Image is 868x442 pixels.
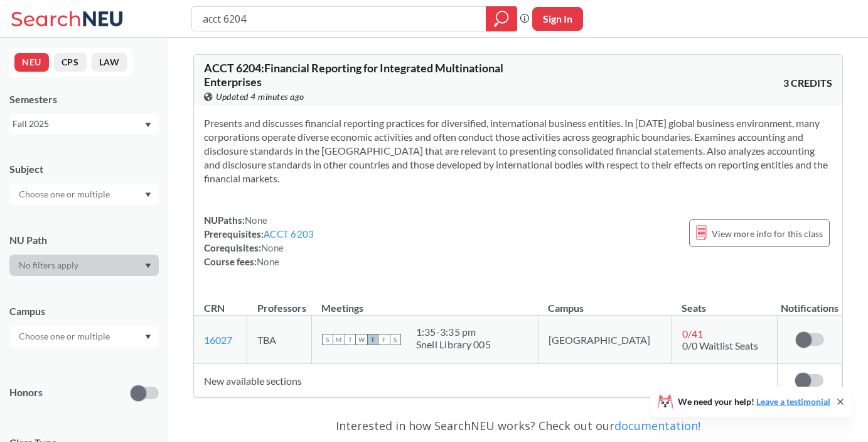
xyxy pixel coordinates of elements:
div: Fall 2025 [13,117,144,131]
th: Seats [672,289,777,316]
span: None [261,242,284,253]
input: Choose one or multiple [13,187,118,202]
span: 0 / 41 [682,328,703,340]
span: 0/0 Waitlist Seats [682,340,758,351]
div: Dropdown arrow [9,255,159,276]
span: S [390,334,401,345]
span: F [378,334,390,345]
span: T [367,334,378,345]
button: Sign In [532,7,583,31]
th: Meetings [311,289,538,316]
svg: magnifying glass [494,10,509,28]
td: New available sections [194,364,777,397]
div: 1:35 - 3:35 pm [416,326,491,338]
span: None [245,214,267,226]
section: Presents and discusses financial reporting practices for diversified, international business enti... [204,116,832,185]
td: TBA [247,316,312,364]
button: CPS [54,53,87,72]
span: We need your help! [678,397,830,406]
button: NEU [14,53,49,72]
svg: Dropdown arrow [145,263,151,268]
span: T [345,334,356,345]
span: Updated 4 minutes ago [216,90,304,104]
div: magnifying glass [486,6,517,31]
button: LAW [92,53,127,72]
div: Subject [9,162,159,176]
div: Semesters [9,92,159,106]
a: Leave a testimonial [756,396,830,407]
th: Professors [247,289,312,316]
a: ACCT 6203 [264,228,314,240]
span: M [333,334,345,345]
svg: Dropdown arrow [145,334,151,340]
span: ACCT 6204 : Financial Reporting for Integrated Multinational Enterprises [204,61,503,89]
span: W [356,334,367,345]
th: Campus [538,289,672,316]
td: [GEOGRAPHIC_DATA] [538,316,672,364]
span: S [322,334,333,345]
span: None [257,256,279,267]
div: CRN [204,301,225,315]
div: Dropdown arrow [9,326,159,347]
input: Class, professor, course number, "phrase" [201,8,477,30]
span: 3 CREDITS [783,76,832,90]
svg: Dropdown arrow [145,123,151,128]
div: NUPaths: Prerequisites: Corequisites: Course fees: [204,213,314,268]
div: NU Path [9,233,159,247]
svg: Dropdown arrow [145,192,151,197]
div: Snell Library 005 [416,338,491,351]
th: Notifications [777,289,842,316]
div: Dropdown arrow [9,184,159,205]
a: documentation! [614,418,700,433]
div: Campus [9,304,159,318]
div: Fall 2025Dropdown arrow [9,114,159,134]
p: Honors [9,385,43,400]
input: Choose one or multiple [13,329,118,344]
span: View more info for this class [712,226,823,241]
a: 16027 [204,334,232,346]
